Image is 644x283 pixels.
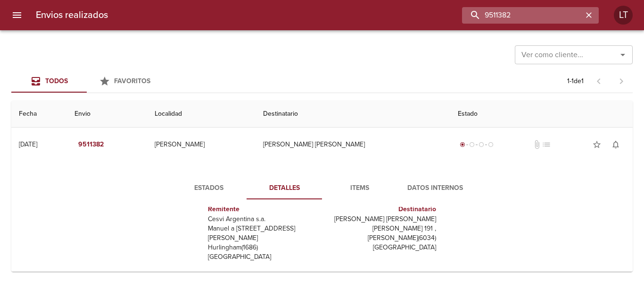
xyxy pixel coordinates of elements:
[458,140,495,149] div: Generado
[171,177,473,199] div: Tabs detalle de guia
[542,140,551,149] span: No tiene pedido asociado
[208,252,318,262] p: [GEOGRAPHIC_DATA]
[45,77,68,85] span: Todos
[326,224,436,233] p: [PERSON_NAME] 191 ,
[469,142,475,147] span: radio_button_unchecked
[479,142,484,147] span: radio_button_unchecked
[326,204,436,214] h6: Destinatario
[326,243,436,252] p: [GEOGRAPHIC_DATA]
[532,140,542,149] span: No tiene documentos adjuntos
[11,70,162,93] div: Tabs Envios
[208,204,318,214] h6: Remitente
[587,76,610,86] span: Pagina anterior
[256,128,450,162] td: [PERSON_NAME] [PERSON_NAME]
[592,140,602,149] span: star_border
[208,214,318,224] p: Cesvi Argentina s.a.
[460,142,465,147] span: radio_button_checked
[326,214,436,224] p: [PERSON_NAME] [PERSON_NAME]
[326,233,436,243] p: [PERSON_NAME] ( 6034 )
[6,4,28,26] button: menu
[403,182,467,194] span: Datos Internos
[177,182,241,194] span: Estados
[36,8,108,23] h6: Envios realizados
[147,128,256,162] td: [PERSON_NAME]
[587,135,606,154] button: Agregar a favoritos
[147,101,256,128] th: Localidad
[19,140,37,148] div: [DATE]
[614,6,633,25] div: Abrir información de usuario
[616,48,629,61] button: Abrir
[74,136,107,154] button: 9511382
[610,70,633,93] span: Pagina siguiente
[78,139,104,151] em: 9511382
[328,182,392,194] span: Items
[252,182,316,194] span: Detalles
[256,101,450,128] th: Destinatario
[208,224,318,243] p: Manuel a [STREET_ADDRESS][PERSON_NAME]
[450,101,633,128] th: Estado
[611,140,620,149] span: notifications_none
[606,135,625,154] button: Activar notificaciones
[488,142,494,147] span: radio_button_unchecked
[208,243,318,252] p: Hurlingham ( 1686 )
[11,101,67,128] th: Fecha
[67,101,147,128] th: Envio
[567,77,584,86] p: 1 - 1 de 1
[462,7,583,24] input: buscar
[614,6,633,25] div: LT
[114,77,150,85] span: Favoritos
